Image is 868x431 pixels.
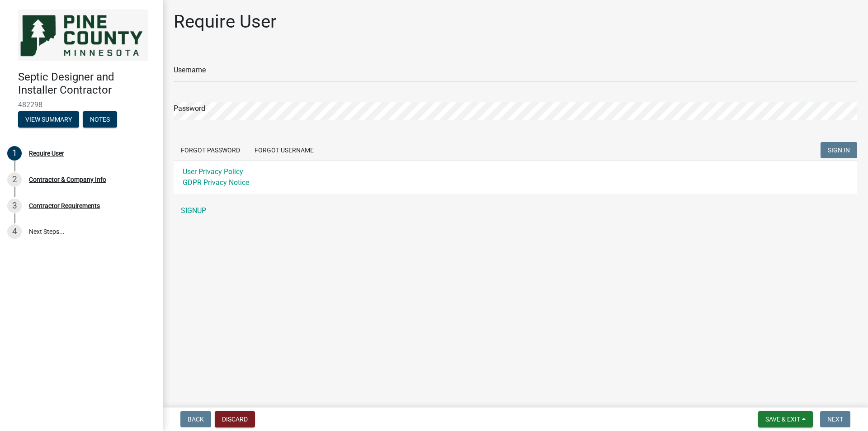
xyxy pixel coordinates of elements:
[7,199,22,213] div: 3
[247,142,321,158] button: Forgot Username
[828,147,850,154] span: SIGN IN
[821,142,857,158] button: SIGN IN
[18,111,79,128] button: View Summary
[183,178,249,187] a: GDPR Privacy Notice
[180,411,211,427] button: Back
[83,111,117,128] button: Notes
[827,416,843,423] span: Next
[18,100,145,109] span: 482298
[174,202,857,220] a: SIGNUP
[18,116,79,123] wm-modal-confirm: Summary
[215,411,255,427] button: Discard
[18,71,156,97] h4: Septic Designer and Installer Contractor
[188,416,204,423] span: Back
[174,11,277,33] h1: Require User
[820,411,850,427] button: Next
[29,203,100,209] div: Contractor Requirements
[7,146,22,161] div: 1
[7,172,22,187] div: 2
[29,176,106,183] div: Contractor & Company Info
[765,416,800,423] span: Save & Exit
[183,167,243,176] a: User Privacy Policy
[7,224,22,239] div: 4
[83,116,117,123] wm-modal-confirm: Notes
[29,150,64,156] div: Require User
[758,411,813,427] button: Save & Exit
[174,142,247,158] button: Forgot Password
[18,9,148,61] img: Pine County, Minnesota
